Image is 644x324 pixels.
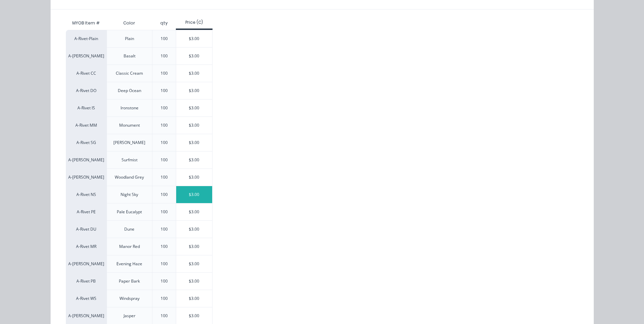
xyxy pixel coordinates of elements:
div: Price (C) [176,19,213,25]
div: A-[PERSON_NAME] [66,168,107,186]
div: Windspray [119,295,140,302]
div: qty [155,15,173,32]
div: $3.00 [176,134,213,151]
div: Manor Red [119,244,140,250]
div: $3.00 [176,221,213,238]
div: A-Rivet DO [66,82,107,99]
div: MYOB Item # [66,16,107,30]
div: Jasper [124,313,135,319]
div: $3.00 [176,273,213,290]
div: 100 [161,313,168,319]
div: Color [118,15,141,32]
div: 100 [161,174,168,180]
div: Evening Haze [116,261,142,267]
div: A-Rivet WS [66,290,107,307]
div: 100 [161,295,168,302]
div: Classic Cream [116,70,143,76]
div: Monument [119,122,140,128]
div: Ironstone [121,105,139,111]
div: 100 [161,157,168,163]
div: A-Rivet PE [66,203,107,220]
div: 100 [161,105,168,111]
div: A-Rivet IS [66,99,107,116]
div: A-Rivet CC [66,65,107,82]
div: 100 [161,122,168,128]
div: $3.00 [176,48,213,65]
div: $3.00 [176,238,213,255]
div: 100 [161,226,168,232]
div: [PERSON_NAME] [113,140,145,146]
div: A-Rivet SG [66,134,107,151]
div: Deep Ocean [118,88,141,94]
div: A-Rivet NS [66,186,107,203]
div: A-[PERSON_NAME] [66,47,107,65]
div: $3.00 [176,290,213,307]
div: Paper Bark [119,278,140,284]
div: A-Rivet PB [66,272,107,290]
div: 100 [161,192,168,198]
div: A-Rivet-Plain [66,30,107,47]
div: 100 [161,209,168,215]
div: A-[PERSON_NAME] [66,151,107,168]
div: $3.00 [176,65,213,82]
div: $3.00 [176,169,213,186]
div: $3.00 [176,82,213,99]
div: A-Rivet MR [66,238,107,255]
div: Basalt [124,53,135,59]
div: Dune [124,226,134,232]
div: $3.00 [176,100,213,116]
div: $3.00 [176,186,213,203]
div: 100 [161,278,168,284]
div: A-[PERSON_NAME] [66,255,107,272]
div: $3.00 [176,117,213,134]
div: $3.00 [176,203,213,220]
div: 100 [161,36,168,42]
div: 100 [161,261,168,267]
div: A-Rivet DU [66,220,107,238]
div: Plain [125,36,134,42]
div: Surfmist [122,157,137,163]
div: 100 [161,53,168,59]
div: 100 [161,140,168,146]
div: A-Rivet MM [66,116,107,134]
div: Night Sky [121,192,138,198]
div: $3.00 [176,30,213,47]
div: 100 [161,244,168,250]
div: 100 [161,88,168,94]
div: 100 [161,70,168,76]
div: Pale Eucalypt [117,209,142,215]
div: $3.00 [176,255,213,272]
div: Woodland Grey [115,174,144,180]
div: $3.00 [176,151,213,168]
